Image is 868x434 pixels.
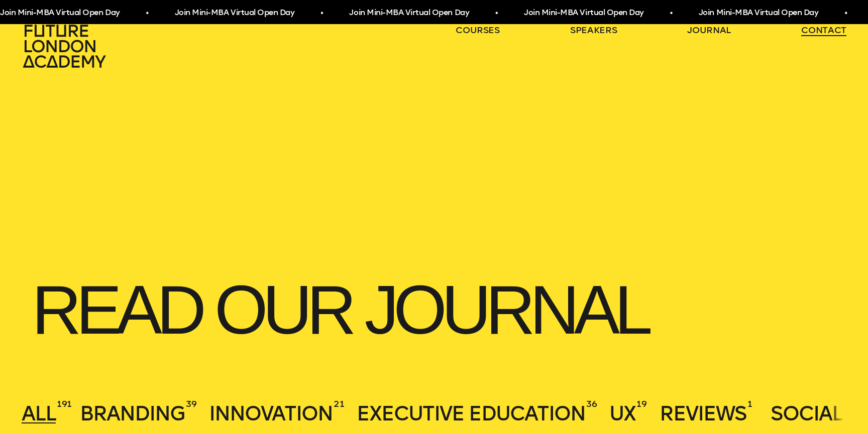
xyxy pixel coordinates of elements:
[844,4,847,22] span: •
[687,24,731,36] a: journal
[670,4,672,22] span: •
[80,401,185,425] span: Branding
[209,401,333,425] span: Innovation
[747,398,752,410] sup: 1
[660,401,746,425] span: Reviews
[22,401,56,425] span: All
[570,24,617,36] a: speakers
[57,398,72,410] sup: 191
[357,401,585,425] span: Executive Education
[186,398,196,410] sup: 39
[146,4,148,22] span: •
[609,401,635,425] span: UX
[456,24,500,36] a: courses
[334,398,344,410] sup: 21
[22,267,846,353] h1: Read our journal
[636,398,646,410] sup: 19
[320,4,323,22] span: •
[586,398,597,410] sup: 36
[801,24,846,36] a: contact
[495,4,497,22] span: •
